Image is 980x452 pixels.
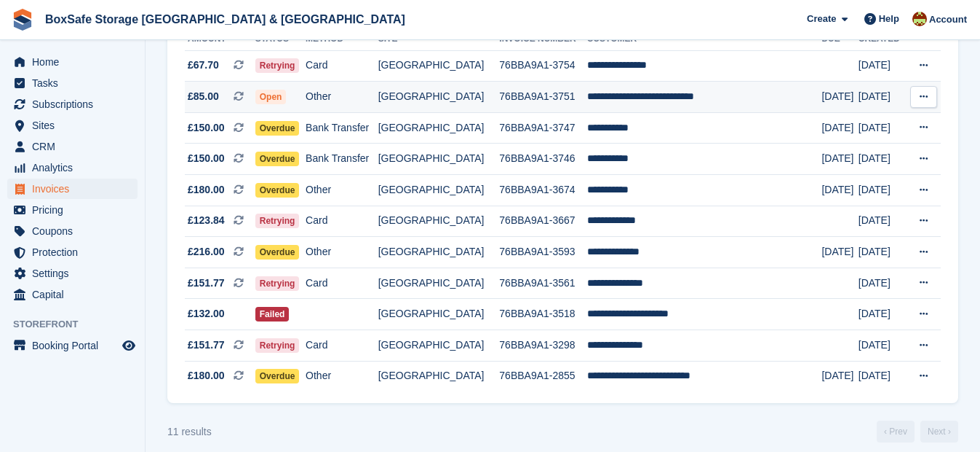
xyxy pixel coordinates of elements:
[306,82,378,113] td: Other
[859,268,906,299] td: [DATE]
[7,242,138,262] a: menu
[499,268,586,299] td: 76BBA9A1-3561
[188,120,225,136] span: £150.00
[255,183,300,198] span: Overdue
[821,175,858,206] td: [DATE]
[306,206,378,237] td: Card
[499,237,586,268] td: 76BBA9A1-3593
[188,89,219,104] span: £85.00
[7,157,138,178] a: menu
[821,144,858,175] td: [DATE]
[7,115,138,136] a: menu
[821,237,858,268] td: [DATE]
[859,237,906,268] td: [DATE]
[32,335,119,356] span: Booking Portal
[378,144,500,175] td: [GEOGRAPHIC_DATA]
[877,421,915,443] a: Previous
[32,221,119,241] span: Coupons
[188,244,225,260] span: £216.00
[821,361,858,391] td: [DATE]
[12,9,33,31] img: stora-icon-8386f47178a22dfd0bd8f6a31ec36ba5ce8667c1dd55bd0f319d3a0aa187defe.svg
[7,73,138,93] a: menu
[32,94,119,114] span: Subscriptions
[7,52,138,72] a: menu
[859,82,906,113] td: [DATE]
[255,307,290,322] span: Failed
[188,338,225,353] span: £151.77
[255,338,300,353] span: Retrying
[499,175,586,206] td: 76BBA9A1-3674
[859,50,906,82] td: [DATE]
[32,284,119,305] span: Capital
[39,7,411,31] a: BoxSafe Storage [GEOGRAPHIC_DATA] & [GEOGRAPHIC_DATA]
[859,299,906,330] td: [DATE]
[167,424,212,440] div: 11 results
[378,175,500,206] td: [GEOGRAPHIC_DATA]
[821,82,858,113] td: [DATE]
[859,361,906,391] td: [DATE]
[188,306,225,322] span: £132.00
[255,90,287,104] span: Open
[378,299,500,330] td: [GEOGRAPHIC_DATA]
[7,94,138,114] a: menu
[32,115,119,136] span: Sites
[7,263,138,284] a: menu
[920,421,958,443] a: Next
[499,361,586,391] td: 76BBA9A1-2855
[499,330,586,362] td: 76BBA9A1-3298
[306,175,378,206] td: Other
[306,50,378,82] td: Card
[7,136,138,157] a: menu
[7,200,138,220] a: menu
[255,276,300,291] span: Retrying
[255,245,300,260] span: Overdue
[859,144,906,175] td: [DATE]
[7,179,138,199] a: menu
[306,144,378,175] td: Bank Transfer
[378,268,500,299] td: [GEOGRAPHIC_DATA]
[378,82,500,113] td: [GEOGRAPHIC_DATA]
[255,58,300,73] span: Retrying
[188,58,219,73] span: £67.70
[378,361,500,391] td: [GEOGRAPHIC_DATA]
[306,112,378,144] td: Bank Transfer
[859,330,906,362] td: [DATE]
[859,206,906,237] td: [DATE]
[874,421,961,443] nav: Page
[188,213,225,228] span: £123.84
[378,206,500,237] td: [GEOGRAPHIC_DATA]
[188,182,225,198] span: £180.00
[499,82,586,113] td: 76BBA9A1-3751
[499,112,586,144] td: 76BBA9A1-3747
[807,12,836,26] span: Create
[255,121,300,136] span: Overdue
[255,214,300,228] span: Retrying
[188,276,225,291] span: £151.77
[499,206,586,237] td: 76BBA9A1-3667
[7,221,138,241] a: menu
[13,317,145,332] span: Storefront
[859,175,906,206] td: [DATE]
[255,152,300,166] span: Overdue
[499,299,586,330] td: 76BBA9A1-3518
[188,151,225,166] span: £150.00
[255,369,300,383] span: Overdue
[32,73,119,93] span: Tasks
[306,330,378,362] td: Card
[188,368,225,383] span: £180.00
[879,12,899,26] span: Help
[32,179,119,199] span: Invoices
[378,50,500,82] td: [GEOGRAPHIC_DATA]
[306,361,378,391] td: Other
[499,144,586,175] td: 76BBA9A1-3746
[7,284,138,305] a: menu
[306,237,378,268] td: Other
[32,52,119,72] span: Home
[32,242,119,262] span: Protection
[32,200,119,220] span: Pricing
[306,268,378,299] td: Card
[32,263,119,284] span: Settings
[378,330,500,362] td: [GEOGRAPHIC_DATA]
[32,157,119,178] span: Analytics
[499,50,586,82] td: 76BBA9A1-3754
